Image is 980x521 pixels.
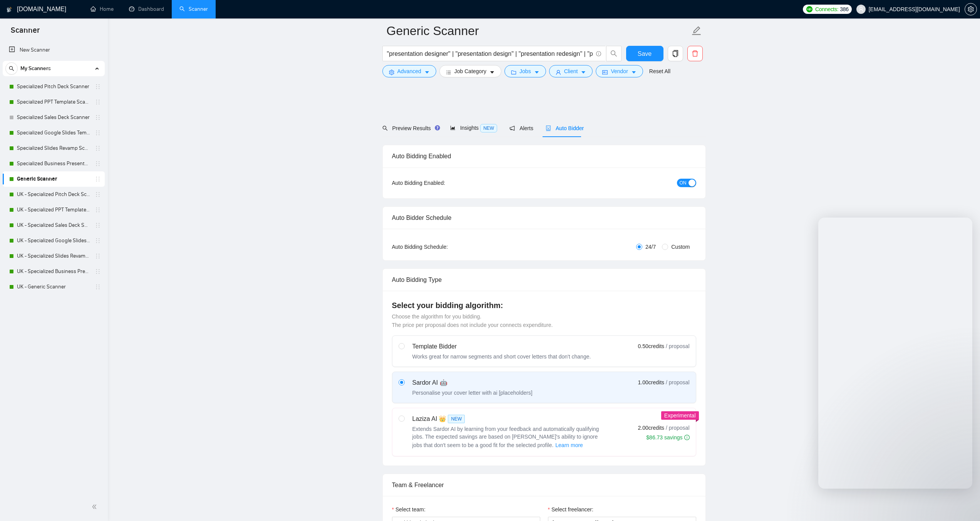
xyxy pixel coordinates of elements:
div: Team & Freelancer [392,474,696,496]
a: homeHome [90,6,114,12]
span: user [858,7,864,12]
button: delete [687,46,703,61]
span: Alerts [509,125,533,131]
div: $86.73 savings [646,434,689,441]
span: Auto Bidder [546,125,584,131]
span: holder [95,191,101,198]
span: holder [95,253,101,259]
li: My Scanners [3,61,105,295]
img: upwork-logo.png [806,6,812,12]
span: user [556,69,561,75]
button: settingAdvancedcaret-down [382,65,436,77]
input: Scanner name... [387,21,690,40]
iframe: Intercom live chat [954,495,972,513]
a: dashboardDashboard [129,6,164,12]
span: 1.00 credits [638,378,664,387]
span: folder [511,69,516,75]
span: holder [95,268,101,275]
span: area-chart [450,125,456,131]
span: Jobs [519,67,531,75]
span: search [6,66,17,71]
span: 24/7 [642,243,659,251]
div: Auto Bidding Enabled [392,145,696,167]
label: Select freelancer: [548,505,593,514]
span: NEW [480,124,497,132]
button: barsJob Categorycaret-down [439,65,501,77]
span: edit [692,26,702,36]
span: Choose the algorithm for you bidding. The price per proposal does not include your connects expen... [392,313,553,328]
h4: Select your bidding algorithm: [392,300,696,311]
span: Job Category [454,67,486,75]
div: Tooltip anchor [434,124,441,131]
div: Template Bidder [412,342,591,351]
button: userClientcaret-down [549,65,593,77]
span: NEW [448,415,465,423]
span: holder [95,145,101,151]
span: holder [95,238,101,244]
span: holder [95,84,101,90]
a: New Scanner [9,42,99,58]
a: UK - Specialized Business Presentation [17,264,90,279]
span: 0.50 credits [638,342,664,350]
span: info-circle [596,51,601,56]
span: notification [509,126,515,131]
span: 2.00 credits [638,424,664,432]
span: Advanced [397,67,421,75]
img: logo [7,3,12,16]
iframe: Intercom live chat [818,218,972,489]
span: Vendor [611,67,628,75]
span: robot [546,126,551,131]
div: Auto Bidder Schedule [392,207,696,229]
span: Preview Results [382,125,438,131]
button: setting [965,3,977,15]
div: Auto Bidding Type [392,269,696,291]
span: holder [95,207,101,213]
a: UK - Specialized Slides Revamp Scanner [17,248,90,264]
span: / proposal [666,379,689,386]
span: Scanner [5,25,46,41]
button: search [5,62,18,75]
span: setting [965,6,977,12]
span: search [606,50,621,57]
span: ON [680,179,687,187]
div: Auto Bidding Schedule: [392,243,493,251]
input: Search Freelance Jobs... [387,49,593,59]
span: holder [95,222,101,228]
a: UK - Specialized PPT Template Scanner [17,202,90,218]
a: Specialized Sales Deck Scanner [17,110,90,125]
a: Specialized Slides Revamp Scanner [17,141,90,156]
span: caret-down [534,69,539,75]
span: holder [95,161,101,167]
span: bars [446,69,451,75]
label: Select team: [392,505,426,514]
span: Insights [450,125,497,131]
span: holder [95,176,101,182]
div: Personalise your cover letter with ai [placeholders] [412,389,533,397]
a: Specialized Business Presentation [17,156,90,171]
span: Save [638,49,652,59]
span: Connects: [815,5,838,13]
a: Specialized Google Slides Template Scanner [17,125,90,141]
a: Specialized PPT Template Scanner [17,94,90,110]
span: search [382,126,388,131]
span: holder [95,284,101,290]
span: holder [95,99,101,105]
a: Reset All [649,67,670,75]
div: Sardor AI 🤖 [412,378,533,387]
span: setting [389,69,394,75]
span: / proposal [666,424,689,432]
button: Save [626,46,663,61]
a: Generic Scanner [17,171,90,187]
a: UK - Generic Scanner [17,279,90,295]
span: 386 [840,5,848,13]
span: holder [95,130,101,136]
span: Extends Sardor AI by learning from your feedback and automatically qualifying jobs. The expected ... [412,426,599,448]
span: Custom [668,243,693,251]
a: UK - Specialized Pitch Deck Scanner [17,187,90,202]
li: New Scanner [3,42,105,58]
span: Experimental [664,412,696,419]
button: search [606,46,622,61]
span: caret-down [489,69,495,75]
button: Laziza AI NEWExtends Sardor AI by learning from your feedback and automatically qualifying jobs. ... [555,441,583,450]
a: UK - Specialized Google Slides Template Scanner [17,233,90,248]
